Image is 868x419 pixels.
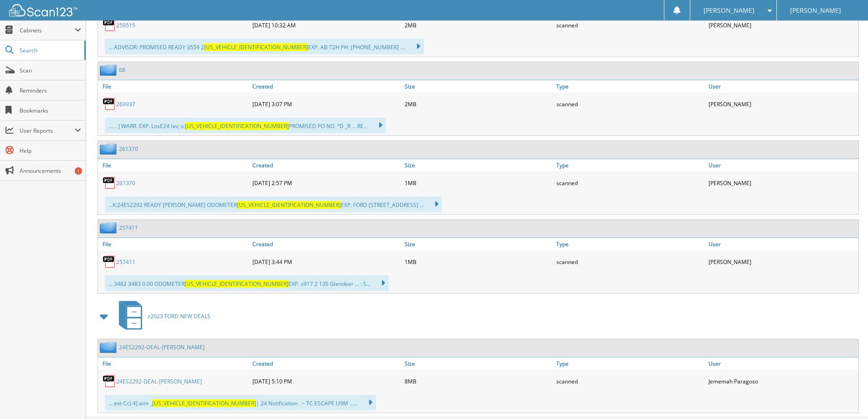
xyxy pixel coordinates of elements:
[98,357,250,370] a: File
[20,167,81,175] span: Announcements
[204,43,308,51] span: [US_VEHICLE_IDENTIFICATION_NUMBER]
[402,16,555,34] div: 2MB
[105,118,386,133] div: ...... ] WARR. EXP. LosE24 lav; s: PROMISED PO NO. °D _R ... RE...
[185,122,289,130] span: [US_VEHICLE_IDENTIFICATION_NUMBER]
[98,238,250,250] a: File
[116,258,135,266] a: 257411
[105,395,376,410] div: ... ext Cc) 4] aim _ | 24 Notification . ~ TC ESCAPE U9M ......
[116,179,135,187] a: 261370
[706,372,858,390] div: Jememah Paragoso
[103,374,116,388] img: PDF.png
[250,16,402,34] div: [DATE] 10:32 AM
[103,97,116,111] img: PDF.png
[822,375,868,419] iframe: Chat Widget
[706,253,858,271] div: [PERSON_NAME]
[237,201,341,209] span: [US_VEHICLE_IDENTIFICATION_NUMBER]
[704,8,755,13] span: [PERSON_NAME]
[706,357,858,370] a: User
[790,8,841,13] span: [PERSON_NAME]
[554,238,706,250] a: Type
[103,176,116,190] img: PDF.png
[98,80,250,93] a: File
[20,47,80,54] span: Search
[116,21,135,29] a: 259515
[250,80,402,93] a: Created
[250,357,402,370] a: Created
[113,298,211,334] a: z2023 FORD NEW DEALS
[402,372,555,390] div: 8MB
[100,143,119,155] img: folder2.png
[554,80,706,93] a: Type
[250,174,402,192] div: [DATE] 2:57 PM
[402,159,555,171] a: Size
[116,100,135,108] a: 269937
[554,16,706,34] div: scanned
[402,80,555,93] a: Size
[402,357,555,370] a: Size
[706,159,858,171] a: User
[554,95,706,113] div: scanned
[554,174,706,192] div: scanned
[706,238,858,250] a: User
[706,174,858,192] div: [PERSON_NAME]
[103,18,116,32] img: PDF.png
[116,378,202,385] a: 24ES2292-DEAL-[PERSON_NAME]
[148,312,211,320] span: z2023 FORD NEW DEALS
[20,87,81,94] span: Reminders
[20,127,75,134] span: User Reports
[100,341,119,353] img: folder2.png
[20,147,81,155] span: Help
[250,95,402,113] div: [DATE] 3:07 PM
[119,224,138,232] a: 257411
[119,343,205,351] a: 24ES2292-DEAL-[PERSON_NAME]
[554,357,706,370] a: Type
[105,197,442,212] div: ...K:24ES2292 READY [PERSON_NAME] ODOMETER EXP. FORD [STREET_ADDRESS] ...
[119,145,138,153] a: 261370
[100,64,119,76] img: folder2.png
[554,372,706,390] div: scanned
[706,16,858,34] div: [PERSON_NAME]
[250,159,402,171] a: Created
[119,66,125,74] a: 68
[554,159,706,171] a: Type
[98,159,250,171] a: File
[105,39,424,54] div: ... ADVISOR: PROMISED READY 3559 2 EXP. AB T2H PH: [PHONE_NUMBER] ....
[402,95,555,113] div: 2MB
[105,275,389,291] div: ... 3482 3483 0.00 ODOMETER EXP. s917 2 135 Glendeer ... : S...
[20,107,81,114] span: Bookmarks
[706,80,858,93] a: User
[20,67,81,74] span: Scan
[152,399,256,407] span: [US_VEHICLE_IDENTIFICATION_NUMBER]
[100,222,119,233] img: folder2.png
[9,4,77,16] img: scan123-logo-white.svg
[402,238,555,250] a: Size
[103,255,116,269] img: PDF.png
[554,253,706,271] div: scanned
[20,26,75,34] span: Cabinets
[706,95,858,113] div: [PERSON_NAME]
[402,253,555,271] div: 1MB
[75,167,82,175] div: 1
[402,174,555,192] div: 1MB
[185,280,288,288] span: [US_VEHICLE_IDENTIFICATION_NUMBER]
[250,253,402,271] div: [DATE] 3:44 PM
[250,372,402,390] div: [DATE] 5:10 PM
[250,238,402,250] a: Created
